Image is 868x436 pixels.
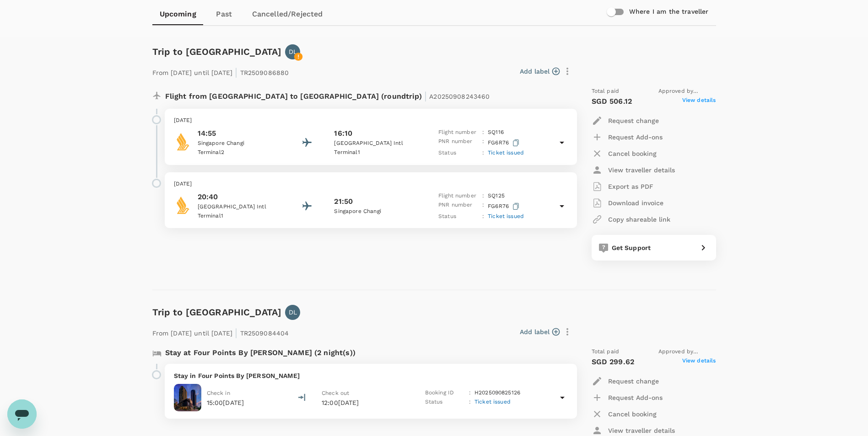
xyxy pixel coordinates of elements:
[174,116,568,125] p: [DATE]
[608,377,659,386] p: Request change
[165,347,356,358] p: Stay at Four Points By [PERSON_NAME] (2 night(s))
[592,389,663,406] button: Request Add-ons
[469,388,471,398] p: :
[424,90,427,102] span: |
[425,388,465,398] p: Booking ID
[592,356,635,367] p: SGD 299.62
[682,96,716,107] span: View details
[592,145,657,162] button: Cancel booking
[152,305,282,319] h6: Trip to [GEOGRAPHIC_DATA]
[235,66,237,79] span: |
[608,165,675,175] p: View traveller details
[592,96,632,107] p: SGD 506.12
[198,128,280,139] p: 14:55
[608,133,663,142] p: Request Add-ons
[174,384,201,411] img: Four Points By Sheraton Puchong
[488,137,521,149] p: FG6R76
[592,112,659,129] button: Request change
[608,198,663,207] p: Download invoice
[482,128,484,137] p: :
[7,399,37,429] iframe: Button to launch messaging window
[334,196,353,207] p: 21:50
[334,128,352,139] p: 16:10
[482,137,484,149] p: :
[207,390,230,396] span: Check in
[592,406,657,422] button: Cancel booking
[174,133,192,151] img: Singapore Airlines
[174,371,568,380] p: Stay in Four Points By [PERSON_NAME]
[488,201,521,212] p: FG6R76
[438,201,479,212] p: PNR number
[425,398,465,407] p: Status
[592,211,670,228] button: Copy shareable link
[469,398,471,407] p: :
[204,3,245,25] a: Past
[520,67,560,76] button: Add label
[592,195,663,211] button: Download invoice
[608,116,659,125] p: Request change
[174,196,192,214] img: Singapore Airlines
[658,87,716,96] span: Approved by
[658,347,716,356] span: Approved by
[612,244,651,251] span: Get Support
[289,47,297,56] p: DL
[198,139,280,148] p: Singapore Changi
[608,409,657,419] p: Cancel booking
[488,213,524,219] span: Ticket issued
[482,212,484,221] p: :
[482,201,484,212] p: :
[608,426,675,435] p: View traveller details
[488,128,504,137] p: SQ 116
[198,148,280,157] p: Terminal 2
[207,398,244,407] p: 15:00[DATE]
[198,202,280,212] p: [GEOGRAPHIC_DATA] Intl
[592,178,653,195] button: Export as PDF
[289,308,297,317] p: DL
[592,162,675,178] button: View traveller details
[235,326,237,339] span: |
[152,3,204,25] a: Upcoming
[482,191,484,201] p: :
[592,347,620,356] span: Total paid
[629,7,709,17] h6: Where I am the traveller
[429,93,490,100] span: A20250908243460
[334,148,416,157] p: Terminal 1
[322,390,349,396] span: Check out
[592,373,659,389] button: Request change
[608,393,663,402] p: Request Add-ons
[488,191,505,201] p: SQ 125
[608,149,657,158] p: Cancel booking
[245,3,330,25] a: Cancelled/Rejected
[482,149,484,158] p: :
[334,139,416,148] p: [GEOGRAPHIC_DATA] Intl
[198,212,280,221] p: Terminal 1
[334,207,416,216] p: Singapore Changi
[520,327,560,336] button: Add label
[438,212,479,221] p: Status
[152,324,289,340] p: From [DATE] until [DATE] TR2509084404
[608,182,653,191] p: Export as PDF
[438,191,479,201] p: Flight number
[474,399,511,405] span: Ticket issued
[592,129,663,145] button: Request Add-ons
[682,356,716,367] span: View details
[174,180,568,189] p: [DATE]
[322,398,409,407] p: 12:00[DATE]
[438,128,479,137] p: Flight number
[152,44,282,59] h6: Trip to [GEOGRAPHIC_DATA]
[438,149,479,158] p: Status
[152,63,289,80] p: From [DATE] until [DATE] TR2509086880
[165,87,490,103] p: Flight from [GEOGRAPHIC_DATA] to [GEOGRAPHIC_DATA] (roundtrip)
[592,87,620,96] span: Total paid
[608,215,670,224] p: Copy shareable link
[488,149,524,156] span: Ticket issued
[474,388,520,398] p: H2025090825126
[198,191,280,202] p: 20:40
[438,137,479,149] p: PNR number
